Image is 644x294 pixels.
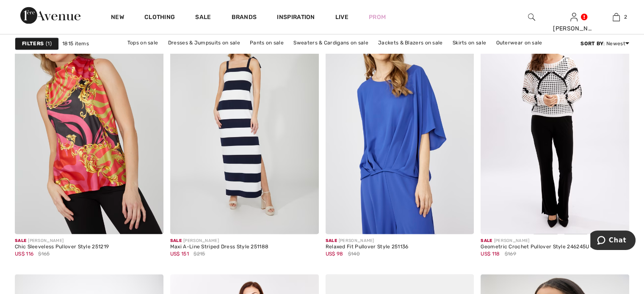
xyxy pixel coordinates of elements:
[62,40,89,47] span: 1815 items
[144,14,175,22] a: Clothing
[481,244,589,250] div: Geometric Crochet Pullover Style 246245U
[580,40,629,47] div: : Newest
[46,40,52,47] span: 1
[15,238,26,243] span: Sale
[624,13,627,21] span: 2
[326,244,409,250] div: Relaxed Fit Pullover Style 251136
[20,7,80,24] img: 1ère Avenue
[326,237,409,244] div: [PERSON_NAME]
[326,238,337,243] span: Sale
[170,244,268,250] div: Maxi A-Line Striped Dress Style 251188
[528,12,535,22] img: search the website
[580,41,603,47] strong: Sort By
[170,237,268,244] div: [PERSON_NAME]
[277,14,315,22] span: Inspiration
[170,238,182,243] span: Sale
[289,37,372,48] a: Sweaters & Cardigans on sale
[15,237,109,244] div: [PERSON_NAME]
[232,14,257,22] a: Brands
[570,12,578,22] img: My Info
[348,250,360,257] span: $140
[111,14,124,22] a: New
[195,14,211,22] a: Sale
[570,13,578,21] a: Sign In
[164,37,244,48] a: Dresses & Jumpsuits on sale
[595,12,637,22] a: 2
[448,37,490,48] a: Skirts on sale
[613,12,620,22] img: My Bag
[123,37,163,48] a: Tops on sale
[553,24,594,33] div: [PERSON_NAME]
[374,37,447,48] a: Jackets & Blazers on sale
[170,250,189,256] span: US$ 151
[505,250,516,257] span: $169
[170,11,319,234] img: Maxi A-Line Striped Dress Style 251188. Navy/White
[481,237,589,244] div: [PERSON_NAME]
[590,231,636,252] iframe: Opens a widget where you can chat to one of our agents
[481,250,500,256] span: US$ 118
[335,13,348,22] a: Live
[22,40,44,47] strong: Filters
[15,250,33,256] span: US$ 116
[15,11,163,234] img: Chic Sleeveless Pullover Style 251219. Pink/red
[481,11,629,234] img: Geometric Crochet Pullover Style 246245U. White/Black
[38,250,50,257] span: $165
[492,37,546,48] a: Outerwear on sale
[326,11,474,234] img: Relaxed Fit Pullover Style 251136. Periwinkle
[326,250,343,256] span: US$ 98
[15,244,109,250] div: Chic Sleeveless Pullover Style 251219
[369,13,386,22] a: Prom
[481,238,492,243] span: Sale
[193,250,205,257] span: $215
[246,37,288,48] a: Pants on sale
